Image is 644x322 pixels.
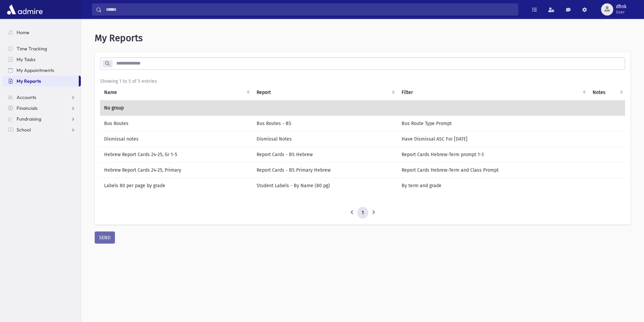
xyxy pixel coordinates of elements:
[95,231,115,244] button: SEND
[253,147,398,162] td: Report Cards - BS Hebrew
[100,85,253,100] th: Name: activate to sort column ascending
[616,9,626,15] span: User
[3,76,79,86] a: My Reports
[100,116,253,131] td: Bus Routes
[3,103,81,114] a: Financials
[100,178,253,193] td: Labels 80 per page by grade
[100,147,253,162] td: Hebrew Report Cards 24-25, Gr 1-5
[398,147,589,162] td: Report Cards Hebrew-Term prompt 1-3
[253,116,398,131] td: Bus Routes - BS
[3,124,81,135] a: School
[100,100,626,116] td: No group
[17,116,41,122] span: Fundraising
[5,3,44,16] img: AdmirePro
[17,78,41,84] span: My Reports
[398,178,589,193] td: By term and grade
[17,46,47,52] span: Time Tracking
[357,207,368,219] a: 1
[100,78,625,85] div: Showing 1 to 5 of 5 entries
[3,27,81,38] a: Home
[398,116,589,131] td: Bus Route Type Prompt
[253,162,398,178] td: Report Cards - BS Primary Hebrew
[3,54,81,65] a: My Tasks
[3,92,81,103] a: Accounts
[3,43,81,54] a: Time Tracking
[17,56,35,63] span: My Tasks
[17,127,31,133] span: School
[589,85,626,100] th: Notes : activate to sort column ascending
[100,162,253,178] td: Hebrew Report Cards 24-25, Primary
[3,65,81,76] a: My Appointments
[17,105,38,111] span: Financials
[17,67,54,73] span: My Appointments
[95,32,143,44] span: My Reports
[253,178,398,193] td: Student Labels - By Name (80 pg)
[3,114,81,124] a: Fundraising
[253,131,398,147] td: Dismissal Notes
[17,29,29,35] span: Home
[102,3,518,16] input: Search
[616,4,626,9] span: dfink
[398,131,589,147] td: Have Dismissal ASC For [DATE]
[253,85,398,100] th: Report: activate to sort column ascending
[398,85,589,100] th: Filter : activate to sort column ascending
[100,131,253,147] td: Dismissal notes
[398,162,589,178] td: Report Cards Hebrew-Term and Class Prompt
[17,94,36,100] span: Accounts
